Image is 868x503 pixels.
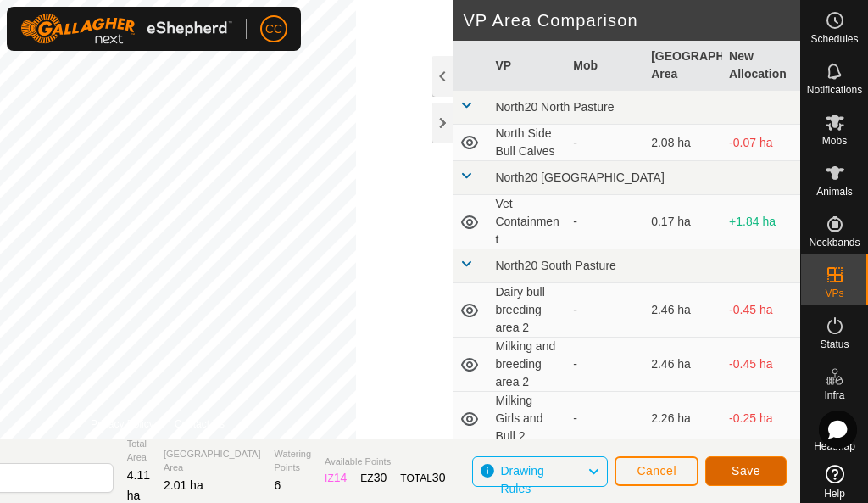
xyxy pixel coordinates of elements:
img: Gallagher Logo [20,14,232,44]
td: Milking and breeding area 2 [488,338,566,392]
span: Status [820,339,849,349]
span: Watering Points [275,447,312,475]
td: Milking Girls and Bull 2 [488,392,566,446]
span: Heatmap [814,441,855,451]
div: - [573,213,637,231]
td: Dairy bull breeding area 2 [488,283,566,338]
span: Mobs [822,136,847,146]
span: CC [265,20,282,38]
div: - [573,301,637,319]
span: Total Area [127,437,150,465]
div: TOTAL [400,469,445,487]
a: Privacy Policy [91,416,154,432]
span: North20 North Pasture [495,100,614,114]
span: Drawing Rules [500,464,543,495]
button: Save [705,456,787,486]
td: Vet Containment [488,195,566,249]
span: North20 [GEOGRAPHIC_DATA] [495,170,664,184]
td: North Side Bull Calves [488,125,566,161]
div: - [573,410,637,428]
span: 4.11 ha [127,468,150,502]
span: Notifications [807,85,862,95]
span: Cancel [637,464,676,478]
td: -0.45 ha [722,338,800,392]
td: -0.25 ha [722,392,800,446]
td: 2.08 ha [644,125,722,161]
div: - [573,134,637,152]
td: +1.84 ha [722,195,800,249]
span: 30 [432,471,446,484]
span: North20 South Pasture [495,259,615,272]
span: 6 [275,478,281,492]
span: Save [732,464,760,478]
td: -0.07 ha [722,125,800,161]
span: Available Points [325,455,445,469]
span: 14 [334,471,348,484]
td: 2.46 ha [644,283,722,338]
h2: VP Area Comparison [463,10,800,31]
span: Neckbands [809,238,860,248]
span: Help [824,489,845,499]
td: 2.46 ha [644,338,722,392]
div: - [573,355,637,373]
span: [GEOGRAPHIC_DATA] Area [164,447,261,475]
th: [GEOGRAPHIC_DATA] Area [644,41,722,91]
span: Schedules [810,34,858,44]
td: 2.26 ha [644,392,722,446]
span: Infra [824,390,844,400]
span: 2.01 ha [164,478,203,492]
div: IZ [325,469,347,487]
td: -0.45 ha [722,283,800,338]
div: EZ [360,469,387,487]
th: Mob [566,41,644,91]
span: 30 [374,471,387,484]
span: Animals [816,187,853,197]
a: Contact Us [175,416,225,432]
th: VP [488,41,566,91]
th: New Allocation [722,41,800,91]
button: Cancel [615,456,698,486]
td: 0.17 ha [644,195,722,249]
span: VPs [825,288,843,299]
